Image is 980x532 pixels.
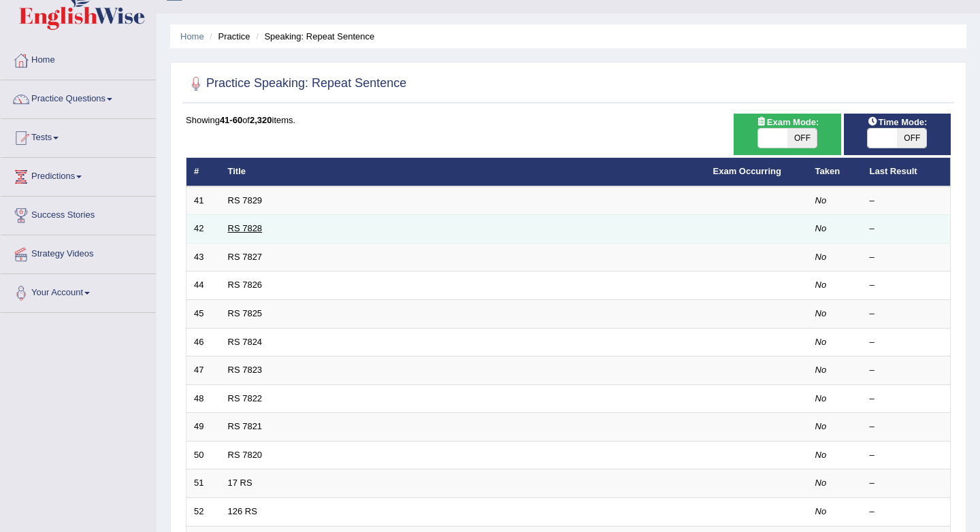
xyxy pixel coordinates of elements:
[228,450,263,460] a: RS 7820
[734,114,840,155] div: Show exams occurring in exams
[206,30,250,43] li: Practice
[228,223,263,233] a: RS 7828
[228,308,263,318] a: RS 7825
[1,274,156,308] a: Your Account
[1,235,156,269] a: Strategy Videos
[250,115,272,125] b: 2,320
[220,115,242,125] b: 41-60
[713,166,781,176] a: Exam Occurring
[252,30,374,43] li: Speaking: Repeat Sentence
[186,114,951,127] div: Showing of items.
[870,420,943,433] div: –
[870,251,943,264] div: –
[870,195,943,207] div: –
[186,243,220,271] td: 43
[186,271,220,300] td: 44
[815,308,827,318] em: No
[186,413,220,442] td: 49
[815,252,827,262] em: No
[228,506,257,516] a: 126 RS
[220,158,706,186] th: Title
[1,41,156,76] a: Home
[1,80,156,114] a: Practice Questions
[808,158,862,186] th: Taken
[870,307,943,320] div: –
[186,328,220,356] td: 46
[228,252,263,262] a: RS 7827
[228,280,263,290] a: RS 7826
[815,393,827,403] em: No
[815,365,827,375] em: No
[228,365,263,375] a: RS 7823
[751,115,824,129] span: Exam Mode:
[787,129,817,148] span: OFF
[186,158,220,186] th: #
[186,356,220,385] td: 47
[870,279,943,292] div: –
[870,393,943,405] div: –
[186,497,220,526] td: 52
[228,337,263,347] a: RS 7824
[870,505,943,518] div: –
[862,158,951,186] th: Last Result
[870,222,943,235] div: –
[870,449,943,462] div: –
[186,441,220,469] td: 50
[870,477,943,490] div: –
[862,115,932,129] span: Time Mode:
[1,158,156,192] a: Predictions
[228,421,263,431] a: RS 7821
[815,223,827,233] em: No
[870,336,943,349] div: –
[815,195,827,205] em: No
[228,393,263,403] a: RS 7822
[815,450,827,460] em: No
[815,421,827,431] em: No
[186,73,406,94] h2: Practice Speaking: Repeat Sentence
[815,280,827,290] em: No
[228,195,263,205] a: RS 7829
[897,129,926,148] span: OFF
[228,478,252,488] a: 17 RS
[186,186,220,215] td: 41
[186,384,220,413] td: 48
[186,469,220,498] td: 51
[815,478,827,488] em: No
[815,506,827,516] em: No
[1,119,156,153] a: Tests
[815,337,827,347] em: No
[870,364,943,377] div: –
[186,300,220,329] td: 45
[186,215,220,244] td: 42
[180,31,204,41] a: Home
[1,197,156,231] a: Success Stories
